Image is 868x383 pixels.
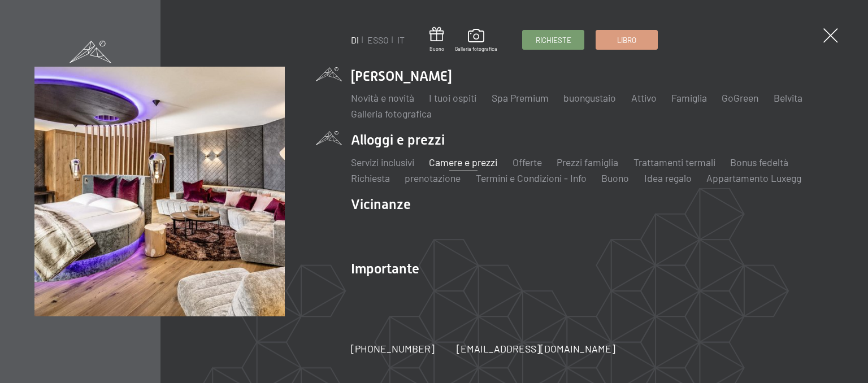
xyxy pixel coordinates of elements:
a: Servizi inclusivi [351,156,414,168]
a: Galleria fotografica [351,107,432,120]
a: Offerte [513,156,542,168]
a: DI [351,34,359,45]
font: Galleria fotografica [455,46,497,52]
a: Termini e Condizioni - Info [476,172,587,184]
img: Wellness Hotel Alto Adige SCHWARZENSTEIN - Vacanza benessere nelle Alpi [34,67,284,316]
a: Camere e prezzi [429,156,497,168]
a: Galleria fotografica [455,29,497,53]
a: [PHONE_NUMBER] [351,342,435,356]
a: prenotazione [405,172,461,184]
a: Belvita [774,92,802,104]
a: IT [397,34,405,45]
a: Libro [596,31,657,49]
a: buongustaio [563,92,616,104]
a: Appartamento Luxegg [706,172,801,184]
a: GoGreen [722,92,758,104]
a: Attivo [631,92,657,104]
a: Prezzi famiglia [557,156,618,168]
font: [PHONE_NUMBER] [351,342,435,355]
a: Richiesta [351,172,390,184]
font: [EMAIL_ADDRESS][DOMAIN_NAME] [457,342,615,355]
a: Bonus fedeltà [730,156,788,168]
a: Spa Premium [492,92,549,104]
a: ESSO [367,34,389,45]
a: Idea regalo [644,172,692,184]
font: Buono [429,46,444,52]
a: Buono [601,172,629,184]
a: [EMAIL_ADDRESS][DOMAIN_NAME] [457,342,615,356]
a: Trattamenti termali [633,156,715,168]
a: Novità e novità [351,92,414,104]
a: Buono [429,27,444,53]
font: Libro [617,36,636,45]
font: Richieste [536,36,571,45]
a: Richieste [523,31,584,49]
a: Famiglia [671,92,707,104]
a: I tuoi ospiti [429,92,476,104]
